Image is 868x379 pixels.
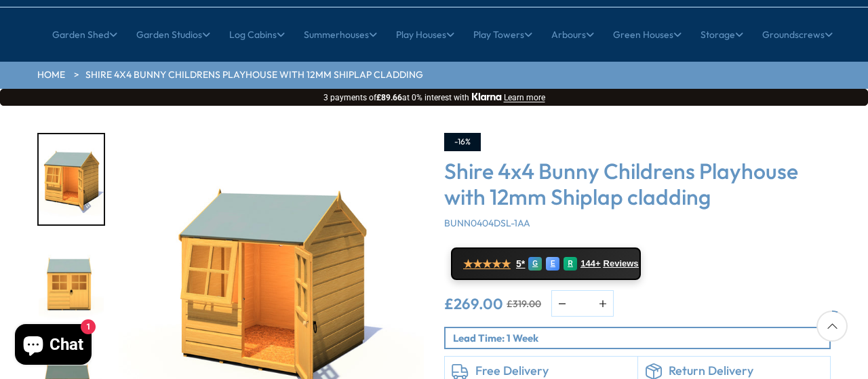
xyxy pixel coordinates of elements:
[473,18,532,52] a: Play Towers
[613,18,682,52] a: Green Houses
[11,324,96,368] inbox-online-store-chat: Shopify online store chat
[580,258,600,269] span: 144+
[551,18,594,52] a: Arbours
[52,18,117,52] a: Garden Shed
[701,18,743,52] a: Storage
[762,18,833,52] a: Groundscrews
[136,18,210,52] a: Garden Studios
[564,257,577,271] div: R
[396,18,454,52] a: Play Houses
[85,68,423,82] a: Shire 4x4 Bunny Childrens Playhouse with 12mm Shiplap cladding
[37,133,105,226] div: 1 / 10
[444,296,503,311] ins: £269.00
[451,247,641,280] a: ★★★★★ 5* G E R 144+ Reviews
[39,241,104,331] img: BunnyPlayhouse000_200x200.jpg
[37,239,105,332] div: 2 / 10
[39,134,104,224] img: BunnyPlayhouse-030OPEN_200x200.jpg
[669,363,824,378] h6: Return Delivery
[304,18,377,52] a: Summerhouses
[444,133,481,151] div: -16%
[604,258,639,269] span: Reviews
[528,257,542,271] div: G
[229,18,285,52] a: Log Cabins
[546,257,559,271] div: E
[444,217,530,229] span: BUNN0404DSL-1AA
[444,158,831,210] h3: Shire 4x4 Bunny Childrens Playhouse with 12mm Shiplap cladding
[475,363,631,378] h6: Free Delivery
[37,68,65,82] a: HOME
[507,299,541,308] del: £319.00
[453,331,829,345] p: Lead Time: 1 Week
[463,258,511,271] span: ★★★★★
